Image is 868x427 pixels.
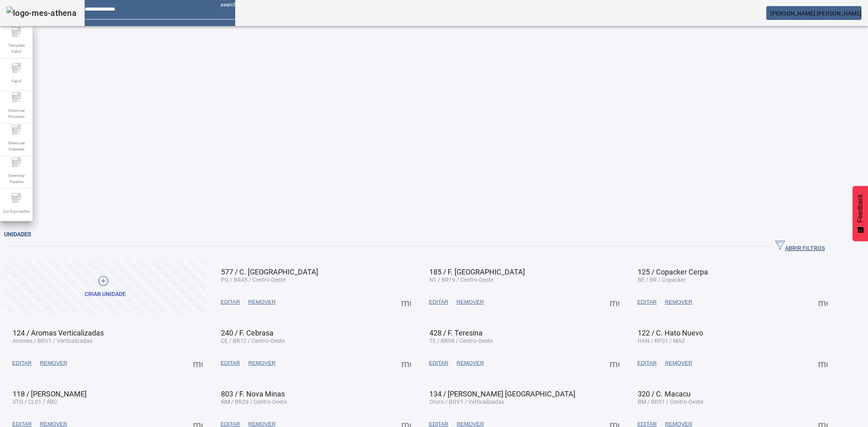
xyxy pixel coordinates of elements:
[221,338,285,344] span: CE / BR12 / Centro-Oeste
[665,298,692,306] span: REMOVER
[13,390,87,398] span: 118 / [PERSON_NAME]
[429,268,525,276] span: 185 / F. [GEOGRAPHIC_DATA]
[429,277,494,283] span: N1 / BR19 / Centro-Oeste
[425,295,453,309] button: EDITAR
[816,356,830,370] button: Mais
[399,295,413,309] button: Mais
[453,356,488,370] button: REMOVER
[633,356,661,370] button: EDITAR
[853,186,868,241] button: Feedback - Mostrar pesquisa
[0,206,32,217] span: Configurações
[85,290,126,298] div: Criar unidade
[13,338,92,344] span: Aromas / BRV1 / Verticalizadas
[221,359,240,367] span: EDITAR
[221,298,240,306] span: EDITAR
[12,359,32,367] span: EDITAR
[221,268,318,276] span: 577 / C. [GEOGRAPHIC_DATA]
[429,359,448,367] span: EDITAR
[221,277,286,283] span: PG / BR45 / Centro-Oeste
[425,356,453,370] button: EDITAR
[221,329,273,337] span: 240 / F. Cebrasa
[244,356,280,370] button: REMOVER
[13,329,104,337] span: 124 / Aromas Verticalizadas
[429,298,448,306] span: EDITAR
[607,356,622,370] button: Mais
[633,295,661,309] button: EDITAR
[4,170,28,187] span: Gerenciar Paradas
[770,10,861,17] span: [PERSON_NAME] [PERSON_NAME]
[665,359,692,367] span: REMOVER
[429,399,504,405] span: Oruro / BOV1 / Verticalizadas
[221,390,285,398] span: 803 / F. Nova Minas
[36,356,71,370] button: REMOVER
[429,390,575,398] span: 134 / [PERSON_NAME] [GEOGRAPHIC_DATA]
[457,359,484,367] span: REMOVER
[661,356,696,370] button: REMOVER
[8,356,36,370] button: EDITAR
[4,137,28,155] span: Gerenciar Materiais
[637,359,657,367] span: EDITAR
[244,295,280,309] button: REMOVER
[638,277,686,283] span: BE / BR / Copacker
[13,399,57,405] span: STG / CL01 / ABC
[9,76,24,87] span: Fabril
[221,399,287,405] span: NM / BR29 / Centro-Oeste
[638,390,691,398] span: 320 / C. Macacu
[638,329,703,337] span: 122 / C. Hato Nuevo
[190,356,205,370] button: Mais
[429,329,483,337] span: 428 / F. Teresina
[816,295,830,309] button: Mais
[769,239,831,254] button: ABRIR FILTROS
[638,399,703,405] span: BM / BR51 / Centro-Oeste
[638,268,708,276] span: 125 / Copacker Cerpa
[399,356,413,370] button: Mais
[248,359,275,367] span: REMOVER
[857,194,864,222] span: Feedback
[40,359,67,367] span: REMOVER
[4,105,28,122] span: Gerenciar Processo
[248,298,275,306] span: REMOVER
[429,338,493,344] span: TE / BR08 / Centro-Oeste
[638,338,685,344] span: HAN / RP01 / MAZ
[457,298,484,306] span: REMOVER
[637,298,657,306] span: EDITAR
[4,231,31,237] span: Unidades
[216,295,244,309] button: EDITAR
[4,260,206,315] button: Criar unidade
[607,295,622,309] button: Mais
[4,40,28,57] span: Template Fabril
[661,295,696,309] button: REMOVER
[453,295,488,309] button: REMOVER
[7,7,77,20] img: logo-mes-athena
[775,240,825,253] span: ABRIR FILTROS
[216,356,244,370] button: EDITAR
